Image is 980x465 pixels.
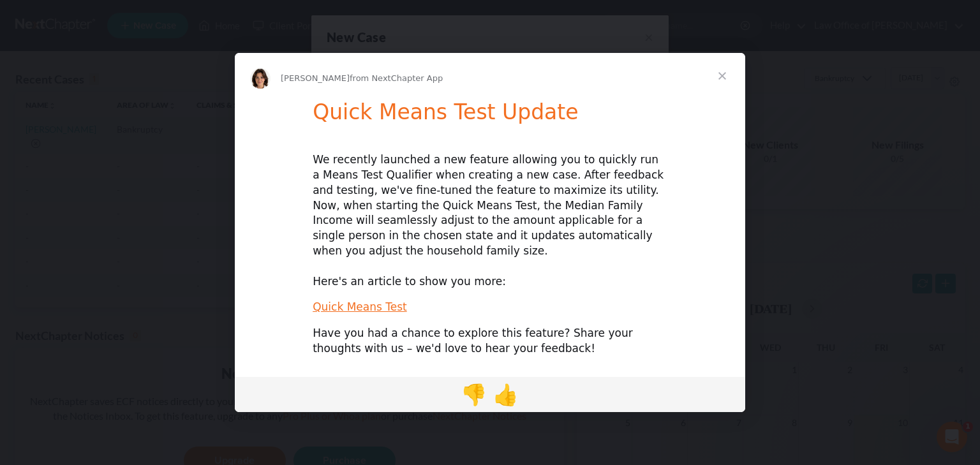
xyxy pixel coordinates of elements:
[699,53,745,99] span: Close
[313,100,667,133] h1: Quick Means Test Update
[250,68,271,89] img: Profile image for Emma
[490,379,522,410] span: thumbs up reaction
[461,383,487,407] span: 👎
[313,300,407,313] a: Quick Means Test
[350,73,443,83] span: from NextChapter App
[458,379,490,410] span: 1 reaction
[313,152,667,289] div: We recently launched a new feature allowing you to quickly run a Means Test Qualifier when creati...
[493,383,519,407] span: 👍
[281,73,350,83] span: [PERSON_NAME]
[313,326,667,357] div: Have you had a chance to explore this feature? Share your thoughts with us – we'd love to hear yo...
